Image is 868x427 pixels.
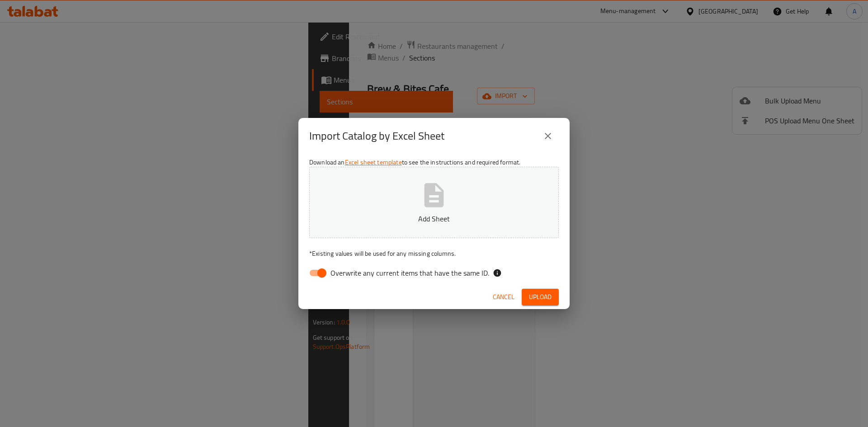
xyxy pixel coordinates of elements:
button: Upload [522,289,559,305]
button: Cancel [489,289,518,305]
button: close [537,125,559,147]
a: Excel sheet template [345,156,402,168]
span: Overwrite any current items that have the same ID. [330,267,489,278]
div: Download an to see the instructions and required format. [298,154,570,285]
svg: If the overwrite option isn't selected, then the items that match an existing ID will be ignored ... [493,268,502,277]
span: Cancel [493,291,514,303]
span: Upload [529,291,552,303]
p: Add Sheet [323,213,545,224]
button: Add Sheet [309,167,559,238]
h2: Import Catalog by Excel Sheet [309,129,444,143]
p: Existing values will be used for any missing columns. [309,249,559,258]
